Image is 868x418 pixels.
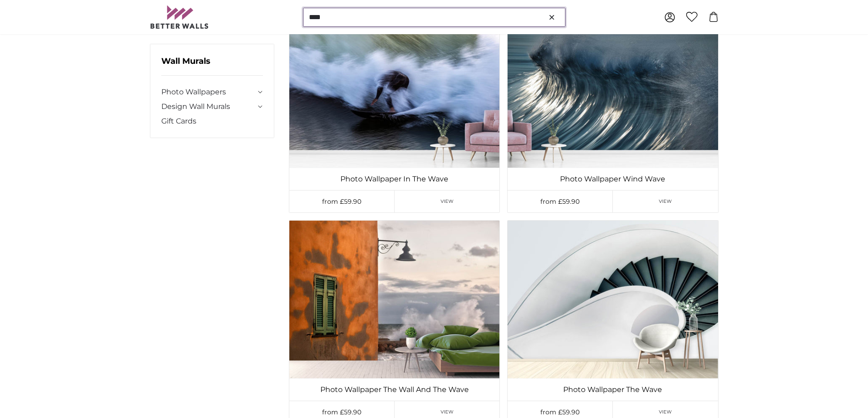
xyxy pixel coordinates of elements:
[441,198,454,205] span: View
[161,116,263,127] a: Gift Cards
[291,174,498,185] a: Photo Wallpaper In The Wave
[322,197,361,206] span: from £59.90
[509,174,716,185] a: Photo Wallpaper Wind Wave
[540,197,580,206] span: from £59.90
[613,191,718,212] a: View
[540,408,580,416] span: from £59.90
[509,384,716,395] a: Photo Wallpaper The Wave
[161,55,263,76] h3: Wall Murals
[659,408,672,415] span: View
[659,198,672,205] span: View
[441,408,454,415] span: View
[161,87,263,98] summary: Photo Wallpapers
[395,191,500,212] a: View
[150,5,209,29] img: Betterwalls
[161,87,256,98] a: Photo Wallpapers
[322,408,361,416] span: from £59.90
[161,101,263,112] summary: Design Wall Murals
[161,101,256,112] a: Design Wall Murals
[291,384,498,395] a: Photo Wallpaper The Wall And The Wave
